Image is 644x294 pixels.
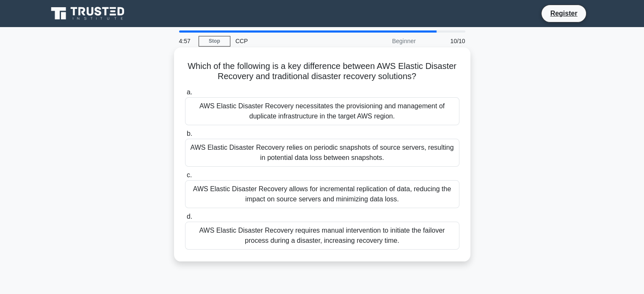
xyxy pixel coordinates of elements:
[545,8,582,19] a: Register
[187,130,192,137] span: b.
[347,33,421,49] div: Beginner
[199,36,230,47] a: Stop
[174,33,199,49] div: 4:57
[187,88,192,96] span: a.
[230,33,347,49] div: CCP
[187,213,192,220] span: d.
[185,180,459,208] div: AWS Elastic Disaster Recovery allows for incremental replication of data, reducing the impact on ...
[187,171,192,179] span: c.
[421,33,470,49] div: 10/10
[185,222,459,250] div: AWS Elastic Disaster Recovery requires manual intervention to initiate the failover process durin...
[184,61,460,82] h5: Which of the following is a key difference between AWS Elastic Disaster Recovery and traditional ...
[185,139,459,167] div: AWS Elastic Disaster Recovery relies on periodic snapshots of source servers, resulting in potent...
[185,97,459,125] div: AWS Elastic Disaster Recovery necessitates the provisioning and management of duplicate infrastru...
